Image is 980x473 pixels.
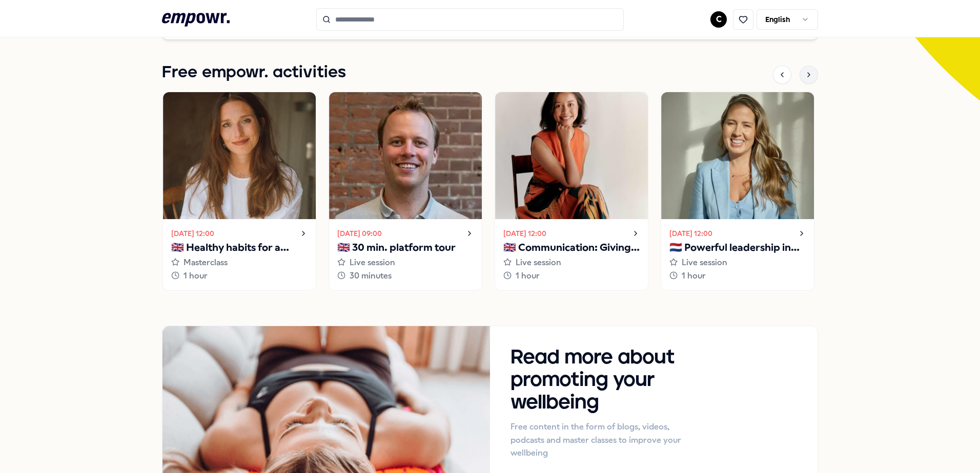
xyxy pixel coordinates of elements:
[162,92,316,291] a: [DATE] 12:00🇬🇧 Healthy habits for a stress-free start to the yearMasterclass1 hour
[171,228,214,239] time: [DATE] 12:00
[337,269,474,283] div: 30 minutes
[316,8,624,31] input: Search for products, categories or subcategories
[337,256,474,269] div: Live session
[171,269,308,283] div: 1 hour
[162,60,346,85] h1: Free empowr. activities
[511,347,702,414] h3: Read more about promoting your wellbeing
[669,256,806,269] div: Live session
[669,240,806,256] p: 🇳🇱 Powerful leadership in challenging situations
[337,228,382,239] time: [DATE] 09:00
[503,269,640,283] div: 1 hour
[495,92,648,291] a: [DATE] 12:00🇬🇧 Communication: Giving and receiving feedbackLive session1 hour
[503,228,546,239] time: [DATE] 12:00
[661,92,814,291] a: [DATE] 12:00🇳🇱 Powerful leadership in challenging situationsLive session1 hour
[669,269,806,283] div: 1 hour
[661,92,814,219] img: activity image
[337,240,474,256] p: 🇬🇧 30 min. platform tour
[163,92,316,219] img: activity image
[171,240,308,256] p: 🇬🇧 Healthy habits for a stress-free start to the year
[171,256,308,269] div: Masterclass
[329,92,482,219] img: activity image
[511,420,702,460] p: Free content in the form of blogs, videos, podcasts and master classes to improve your wellbeing
[329,92,482,291] a: [DATE] 09:00🇬🇧 30 min. platform tourLive session30 minutes
[710,11,727,28] button: C
[503,240,640,256] p: 🇬🇧 Communication: Giving and receiving feedback
[503,256,640,269] div: Live session
[669,228,712,239] time: [DATE] 12:00
[495,92,648,219] img: activity image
